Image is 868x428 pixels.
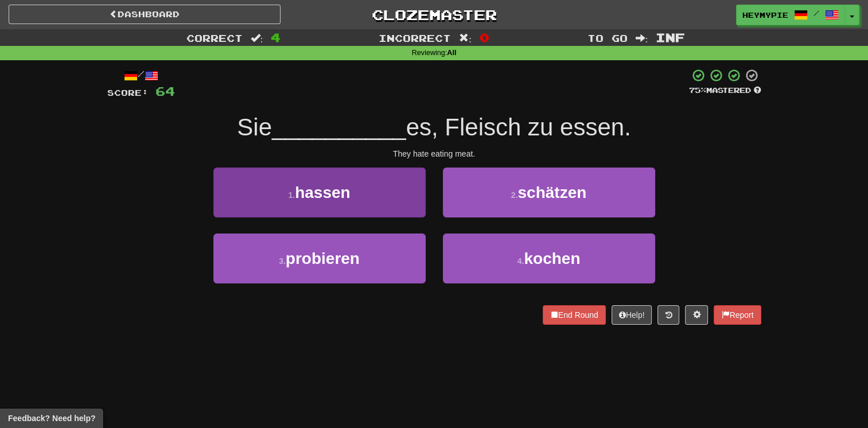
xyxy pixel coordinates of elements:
[237,114,272,141] span: Sie
[286,250,360,267] span: probieren
[689,85,761,96] div: Mastered
[213,234,426,283] button: 3.probieren
[517,184,586,201] span: schätzen
[288,190,295,200] small: 1 .
[657,305,679,325] button: Round history (alt+y)
[480,30,489,44] span: 0
[543,305,606,325] button: End Round
[107,148,761,159] div: They hate eating meat.
[511,190,518,200] small: 2 .
[656,30,685,44] span: Inf
[517,256,524,266] small: 4 .
[443,168,655,217] button: 2.schätzen
[443,234,655,283] button: 4.kochen
[213,168,426,217] button: 1.hassen
[736,5,845,25] a: HeyMyPie /
[8,413,95,424] span: Open feedback widget
[107,68,175,83] div: /
[587,32,628,44] span: To go
[271,30,281,44] span: 4
[447,49,456,57] strong: All
[295,184,351,201] span: hassen
[406,114,631,141] span: es, Fleisch zu essen.
[459,33,472,43] span: :
[298,5,570,25] a: Clozemaster
[251,33,263,43] span: :
[272,114,406,141] span: __________
[186,32,243,44] span: Correct
[524,250,580,267] span: kochen
[9,5,281,24] a: Dashboard
[742,10,788,20] span: HeyMyPie
[279,256,286,266] small: 3 .
[636,33,648,43] span: :
[612,305,652,325] button: Help!
[689,85,706,95] span: 75 %
[813,9,819,17] span: /
[155,84,175,98] span: 64
[107,88,149,98] span: Score:
[379,32,451,44] span: Incorrect
[714,305,761,325] button: Report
